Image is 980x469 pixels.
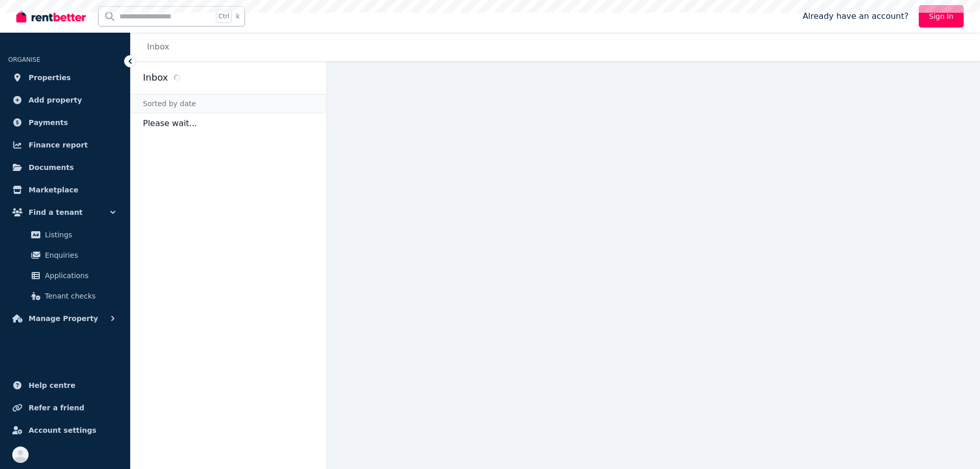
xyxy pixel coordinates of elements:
h2: Inbox [143,70,168,85]
span: Marketplace [29,184,78,196]
a: Documents [8,157,122,178]
a: Refer a friend [8,398,122,418]
p: Please wait... [131,113,326,134]
a: Marketplace [8,180,122,200]
a: Inbox [147,42,169,52]
div: Sorted by date [131,94,326,113]
span: Already have an account? [802,10,909,22]
a: Properties [8,67,122,88]
span: k [236,12,239,20]
span: Documents [29,161,74,174]
a: Finance report [8,135,122,155]
span: Refer a friend [29,402,84,414]
span: Find a tenant [29,206,83,218]
span: Account settings [29,424,96,436]
a: Tenant checks [12,286,118,306]
a: Help centre [8,375,122,396]
a: Applications [12,265,118,286]
button: Find a tenant [8,202,122,223]
span: Applications [45,269,114,282]
span: Enquiries [45,249,114,261]
span: Payments [29,116,68,129]
button: Manage Property [8,308,122,329]
span: Tenant checks [45,290,114,302]
span: Listings [45,229,114,241]
span: Properties [29,71,71,84]
span: Help centre [29,379,76,391]
a: Listings [12,225,118,245]
span: Ctrl [216,10,232,23]
nav: Breadcrumb [131,33,182,61]
a: Payments [8,112,122,133]
img: RentBetter [16,9,86,24]
a: Add property [8,90,122,110]
a: Sign In [919,5,964,28]
span: Finance report [29,139,88,151]
span: Add property [29,94,82,106]
span: Manage Property [29,312,98,325]
span: ORGANISE [8,56,40,63]
a: Enquiries [12,245,118,265]
a: Account settings [8,420,122,440]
